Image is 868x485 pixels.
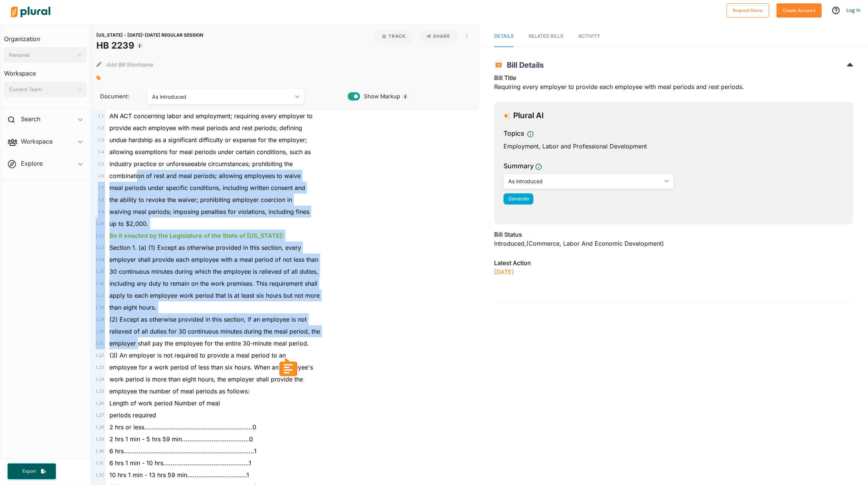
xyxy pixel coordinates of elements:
a: RELATED BILLS [528,26,563,47]
span: 6 hrs......................................................................1 [109,447,257,455]
a: Activity [578,26,600,47]
span: Export [17,468,41,475]
span: employer shall provide each employee with a meal period of not less than [109,256,318,263]
span: 10 hrs 1 min - 13 hrs 59 min................................1 [109,471,249,479]
span: 1 . 22 [96,353,104,358]
span: allowing exemptions for meal periods under certain conditions, such as [109,148,311,156]
span: 1 . 2 [98,125,104,131]
button: Share [416,30,461,43]
a: Log In [846,7,861,13]
span: [US_STATE] - [DATE]-[DATE] REGULAR SESSION [96,32,203,38]
span: 1 . 26 [96,400,104,406]
div: Current Team [9,86,74,93]
span: 1 . 31 [96,460,104,466]
span: than eight hours. [109,304,156,311]
ins: Be it enacted by the Legislature of the State of [US_STATE]: [109,232,284,239]
h3: Workspace [4,62,86,79]
div: RELATED BILLS [528,33,563,40]
span: Bill Details [503,61,544,70]
span: relieved of all duties for 30 continuous minutes during the meal period, the [109,328,320,335]
span: employee the number of meal periods as follows: [109,387,249,395]
span: meal periods under specific conditions, including written consent and [109,184,305,191]
button: Add Bill Shortname [106,58,153,70]
span: 6 hrs 1 min - 10 hrs..............................................1 [109,459,251,467]
span: periods required [109,411,156,419]
a: Details [494,26,514,47]
span: 1 . 12 [96,233,104,238]
span: 1 . 28 [96,424,104,430]
span: 1 . 5 [98,161,104,166]
span: Commerce, Labor and Economic Development [528,240,662,247]
button: Generate [503,193,533,205]
span: provide each employee with meal periods and rest periods; defining [109,124,302,132]
button: Request Demo [726,3,769,18]
span: 1 . 14 [96,257,104,262]
span: 1 . 16 [96,281,104,286]
span: work period is more than eight hours, the employer shall provide the [109,375,303,383]
span: 1 . 9 [98,209,104,214]
span: 1 . 19 [96,317,104,322]
div: Requiring every employer to provide each employee with meal periods and rest periods. [494,73,853,96]
span: Activity [578,33,600,39]
span: Generate [508,196,529,202]
h3: Bill Title [494,73,853,82]
span: (2) Except as otherwise provided in this section, if an employee is not [109,316,307,323]
span: 1 . 32 [96,472,104,478]
div: Personal [9,51,74,59]
span: combination of rest and meal periods; allowing employees to waive [109,172,301,179]
span: 1 . 15 [96,269,104,274]
span: including any duty to remain on the work premises. This requirement shall [109,280,317,287]
span: Show Markup [360,92,400,101]
div: As introduced [508,177,661,185]
span: 1 . 13 [96,245,104,250]
span: 1 . 23 [96,365,104,370]
h3: Latest Action [494,258,853,267]
span: (3) An employer is not required to provide a meal period to an [109,352,286,359]
span: Length of work period Number of meal [109,399,220,407]
span: Document: [96,92,138,101]
span: waiving meal periods; imposing penalties for violations, including fines [109,208,309,215]
span: 1 . 20 [96,329,104,334]
p: [DATE] [494,267,853,276]
span: 1 . 25 [96,389,104,394]
button: Create Account [776,3,822,18]
span: up to $2,000. [109,220,148,227]
a: Request Demo [726,6,769,14]
span: apply to each employee work period that is at least six hours but not more [109,292,320,299]
span: 1 . 7 [98,185,104,190]
span: 2 hrs or less..........................................................0 [109,423,256,431]
span: undue hardship as a significant difficulty or expense for the employer; [109,136,307,144]
span: Section 1. (a) (1) Except as otherwise provided in this section, every [109,244,301,251]
h3: Summary [503,161,534,171]
h3: Organization [4,28,86,44]
span: industry practice or unforeseeable circumstances; prohibiting the [109,160,293,168]
span: 1 . 4 [98,149,104,154]
span: 2 hrs 1 min - 5 hrs 59 min....................................0 [109,435,253,443]
span: 1 . 21 [96,341,104,346]
span: 1 . 10 [96,221,104,226]
div: As introduced [152,93,292,101]
span: 1 . 27 [96,412,104,418]
span: 1 . 1 [98,113,104,119]
span: 1 . 30 [96,448,104,454]
span: employer shall pay the employee for the entire 30-minute meal period. [109,340,309,347]
span: AN ACT concerning labor and employment; requiring every employer to [109,112,313,120]
span: 1 . 3 [98,137,104,142]
div: Add tags [96,73,101,84]
span: 1 . 8 [98,197,104,202]
span: 1 . 24 [96,377,104,382]
button: Share [419,30,458,43]
div: Employment, Labor and Professional Development [503,142,844,151]
h3: Bill Status [494,230,853,239]
h2: Search [21,115,40,123]
button: Track [375,30,413,43]
span: Details [494,33,514,39]
h3: Topics [503,129,524,138]
span: employee for a work period of less than six hours. When an employee's [109,363,313,371]
div: Tooltip anchor [136,42,143,49]
span: 1 . 6 [98,173,104,178]
span: 1 . 29 [96,436,104,442]
span: 1 . 17 [96,293,104,298]
a: Create Account [776,6,822,14]
h3: Plural AI [513,111,544,120]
